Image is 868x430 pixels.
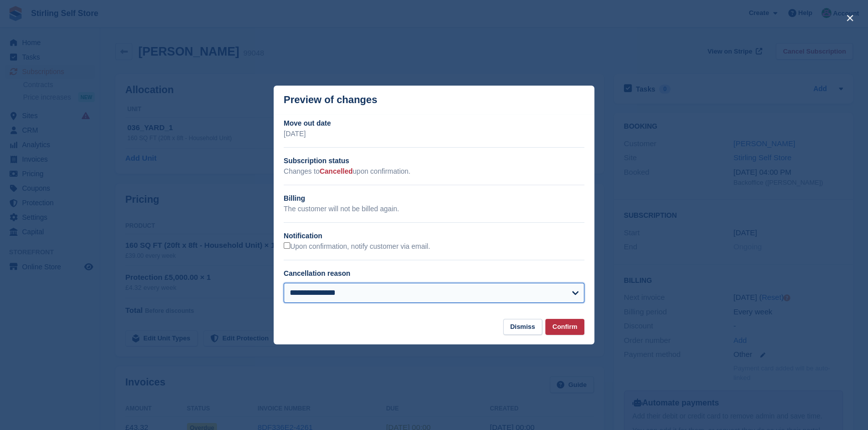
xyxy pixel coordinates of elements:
[284,156,584,166] h2: Subscription status
[284,231,584,241] h2: Notification
[284,193,584,204] h2: Billing
[503,319,542,335] button: Dismiss
[320,167,353,175] span: Cancelled
[545,319,584,335] button: Confirm
[284,166,584,177] p: Changes to upon confirmation.
[284,242,430,251] label: Upon confirmation, notify customer via email.
[842,10,858,26] button: close
[284,118,584,129] h2: Move out date
[284,204,584,214] p: The customer will not be billed again.
[284,269,350,277] label: Cancellation reason
[284,129,584,139] p: [DATE]
[284,94,377,106] p: Preview of changes
[284,242,290,249] input: Upon confirmation, notify customer via email.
